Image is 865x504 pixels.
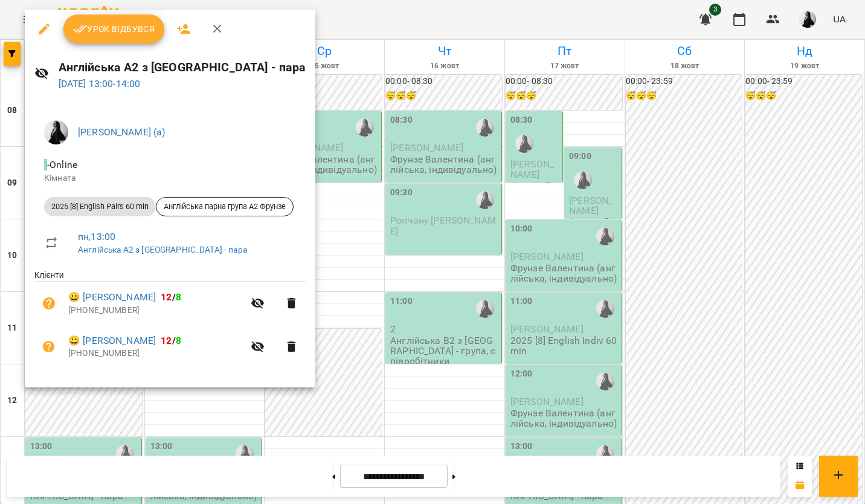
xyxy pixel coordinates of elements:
[63,15,165,44] button: Урок відбувся
[34,269,306,372] ul: Клієнти
[44,120,68,144] img: a8a45f5fed8cd6bfe970c81335813bd9.jpg
[44,172,296,184] p: Кімната
[161,291,172,303] span: 12
[73,22,155,36] span: Урок відбувся
[68,290,156,305] a: 😀 [PERSON_NAME]
[161,291,181,303] b: /
[78,231,115,242] a: пн , 13:00
[68,334,156,348] a: 😀 [PERSON_NAME]
[44,159,80,170] span: - Online
[68,347,243,360] p: [PHONE_NUMBER]
[34,332,63,361] button: Візит ще не сплачено. Додати оплату?
[78,245,247,254] a: Англійська А2 з [GEOGRAPHIC_DATA] - пара
[161,335,181,346] b: /
[176,335,181,346] span: 8
[68,305,243,317] p: [PHONE_NUMBER]
[156,201,293,212] span: Англійська парна група А2 Фрунзе
[161,335,172,346] span: 12
[176,291,181,303] span: 8
[34,289,63,318] button: Візит ще не сплачено. Додати оплату?
[78,126,166,138] a: [PERSON_NAME] (а)
[44,201,156,212] span: 2025 [8] English Pairs 60 min
[59,78,141,89] a: [DATE] 13:00-14:00
[59,58,306,77] h6: Англійська А2 з [GEOGRAPHIC_DATA] - пара
[156,197,294,216] div: Англійська парна група А2 Фрунзе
